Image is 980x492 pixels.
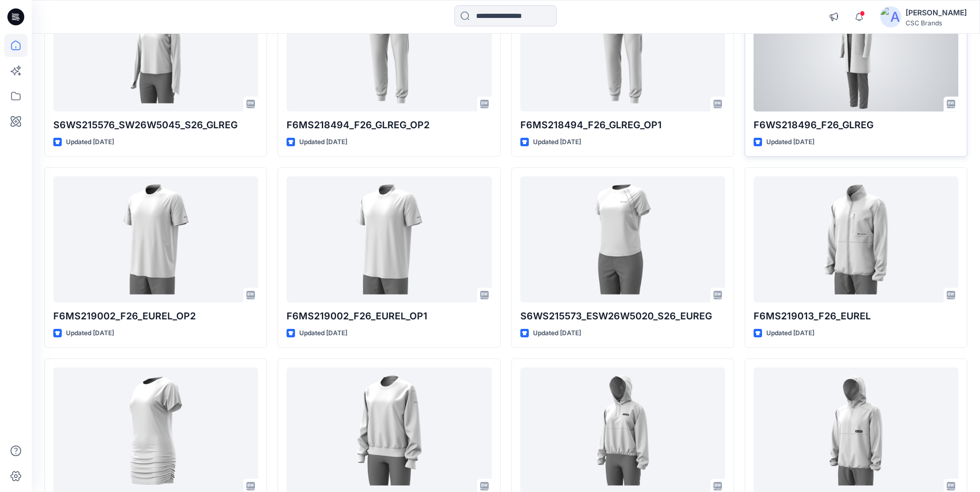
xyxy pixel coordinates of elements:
p: F6MS218494_F26_GLREG_OP2 [287,118,491,133]
p: F6MS219002_F26_EUREL_OP2 [53,309,258,324]
p: F6MS218494_F26_GLREG_OP1 [520,118,725,133]
p: Updated [DATE] [299,328,347,339]
a: S6WS215573_ESW26W5020_S26_EUREG [520,176,725,302]
p: S6WS215576_SW26W5045_S26_GLREG [53,118,258,133]
a: F6MS219013_F26_EUREL [754,176,958,302]
a: F6MS219002_F26_EUREL_OP1 [287,176,491,302]
p: Updated [DATE] [299,137,347,148]
div: CSC Brands [906,19,967,27]
p: F6MS219013_F26_EUREL [754,309,958,324]
p: Updated [DATE] [66,137,114,148]
a: F6MS219002_F26_EUREL_OP2 [53,176,258,302]
p: Updated [DATE] [66,328,114,339]
p: Updated [DATE] [766,328,814,339]
p: S6WS215573_ESW26W5020_S26_EUREG [520,309,725,324]
p: Updated [DATE] [533,328,581,339]
p: F6MS219002_F26_EUREL_OP1 [287,309,491,324]
img: avatar [880,6,901,27]
div: [PERSON_NAME] [906,6,967,19]
p: Updated [DATE] [533,137,581,148]
p: Updated [DATE] [766,137,814,148]
p: F6WS218496_F26_GLREG [754,118,958,133]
